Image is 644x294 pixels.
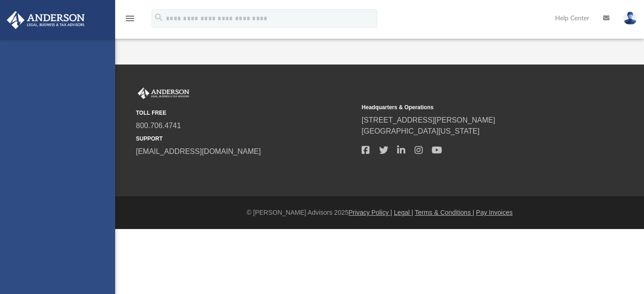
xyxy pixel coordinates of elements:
a: menu [124,18,135,24]
a: [GEOGRAPHIC_DATA][US_STATE] [362,127,480,135]
a: [STREET_ADDRESS][PERSON_NAME] [362,116,495,124]
i: menu [124,13,135,24]
small: TOLL FREE [136,109,355,117]
img: User Pic [623,12,637,25]
i: search [154,12,164,23]
small: Headquarters & Operations [362,103,581,112]
div: © [PERSON_NAME] Advisors 2025 [115,208,644,218]
a: Legal | [394,209,413,216]
a: Pay Invoices [476,209,512,216]
small: SUPPORT [136,135,355,143]
img: Anderson Advisors Platinum Portal [4,11,88,29]
a: [EMAIL_ADDRESS][DOMAIN_NAME] [136,147,261,155]
a: Privacy Policy | [349,209,392,216]
img: Anderson Advisors Platinum Portal [136,88,191,100]
a: 800.706.4741 [136,122,181,129]
a: Terms & Conditions | [415,209,474,216]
